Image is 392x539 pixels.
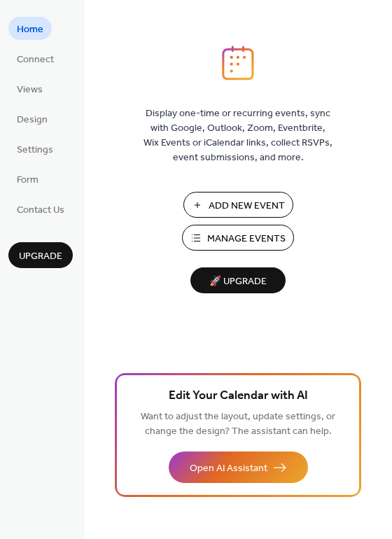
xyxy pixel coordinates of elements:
[17,113,48,127] span: Design
[8,167,47,190] a: Form
[141,407,335,441] span: Want to adjust the layout, update settings, or change the design? The assistant can help.
[183,192,293,218] button: Add New Event
[8,107,56,130] a: Design
[17,173,38,188] span: Form
[17,143,53,157] span: Settings
[17,203,64,218] span: Contact Us
[17,22,43,37] span: Home
[182,225,294,251] button: Manage Events
[17,52,54,67] span: Connect
[190,461,267,476] span: Open AI Assistant
[8,17,52,40] a: Home
[209,199,285,213] span: Add New Event
[169,451,308,483] button: Open AI Assistant
[222,45,254,80] img: logo_icon.svg
[207,232,286,246] span: Manage Events
[8,77,51,100] a: Views
[17,83,43,97] span: Views
[143,106,332,165] span: Display one-time or recurring events, sync with Google, Outlook, Zoom, Eventbrite, Wix Events or ...
[190,267,286,293] button: 🚀 Upgrade
[8,137,62,160] a: Settings
[8,242,73,268] button: Upgrade
[19,249,62,264] span: Upgrade
[169,386,308,406] span: Edit Your Calendar with AI
[8,47,62,70] a: Connect
[8,197,73,220] a: Contact Us
[199,272,277,291] span: 🚀 Upgrade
